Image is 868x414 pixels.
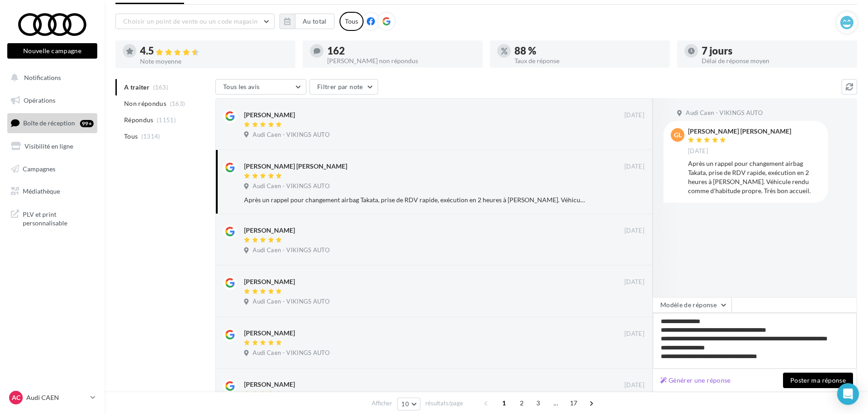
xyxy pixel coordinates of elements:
[624,381,644,389] span: [DATE]
[702,58,850,64] div: Délai de réponse moyen
[295,14,334,29] button: Au total
[624,111,644,120] span: [DATE]
[23,165,55,172] span: Campagnes
[24,74,61,81] span: Notifications
[653,297,732,313] button: Modèle de réponse
[23,208,94,228] span: PLV et print personnalisable
[514,46,663,56] div: 88 %
[425,399,463,408] span: résultats/page
[5,68,95,87] button: Notifications
[244,329,295,338] div: [PERSON_NAME]
[837,383,859,405] div: Open Intercom Messenger
[688,147,708,155] span: [DATE]
[624,163,644,171] span: [DATE]
[253,131,329,139] span: Audi Caen - VIKINGS AUTO
[531,396,545,410] span: 3
[244,226,295,235] div: [PERSON_NAME]
[12,393,20,402] span: AC
[514,58,663,64] div: Taux de réponse
[141,133,160,140] span: (1314)
[140,46,288,56] div: 4.5
[5,91,99,110] a: Opérations
[115,14,274,29] button: Choisir un point de vente ou un code magasin
[223,83,260,90] span: Tous les avis
[244,380,295,389] div: [PERSON_NAME]
[5,205,99,231] a: PLV et print personnalisable
[702,46,850,56] div: 7 jours
[397,398,420,410] button: 10
[244,162,347,171] div: [PERSON_NAME] [PERSON_NAME]
[25,142,73,150] span: Visibilité en ligne
[327,46,475,56] div: 162
[686,109,763,117] span: Audi Caen - VIKINGS AUTO
[783,373,853,388] button: Poster ma réponse
[7,389,97,406] a: AC Audi CAEN
[124,99,166,108] span: Non répondus
[23,119,75,127] span: Boîte de réception
[339,12,364,31] div: Tous
[244,110,295,120] div: [PERSON_NAME]
[253,182,329,190] span: Audi Caen - VIKINGS AUTO
[124,132,138,141] span: Tous
[5,160,99,179] a: Campagnes
[123,17,258,25] span: Choisir un point de vente ou un code magasin
[401,400,409,408] span: 10
[80,120,94,127] div: 99+
[170,100,185,107] span: (163)
[244,277,295,286] div: [PERSON_NAME]
[253,298,329,306] span: Audi Caen - VIKINGS AUTO
[624,278,644,286] span: [DATE]
[253,349,329,357] span: Audi Caen - VIKINGS AUTO
[157,116,176,124] span: (1151)
[624,227,644,235] span: [DATE]
[657,375,734,386] button: Générer une réponse
[7,43,97,59] button: Nouvelle campagne
[624,330,644,338] span: [DATE]
[327,58,475,64] div: [PERSON_NAME] non répondus
[215,79,306,95] button: Tous les avis
[279,14,334,29] button: Au total
[140,58,288,65] div: Note moyenne
[5,113,99,133] a: Boîte de réception99+
[124,115,154,125] span: Répondus
[5,182,99,201] a: Médiathèque
[24,96,55,104] span: Opérations
[309,79,378,95] button: Filtrer par note
[549,396,563,410] span: ...
[688,128,791,135] div: [PERSON_NAME] [PERSON_NAME]
[26,393,87,402] p: Audi CAEN
[566,396,581,410] span: 17
[674,130,682,140] span: GL
[5,137,99,156] a: Visibilité en ligne
[688,159,821,195] div: Après un rappel pour changement airbag Takata, prise de RDV rapide, exécution en 2 heures à [PERS...
[372,399,392,408] span: Afficher
[497,396,511,410] span: 1
[514,396,529,410] span: 2
[253,246,329,254] span: Audi Caen - VIKINGS AUTO
[23,187,60,195] span: Médiathèque
[244,195,585,205] div: Après un rappel pour changement airbag Takata, prise de RDV rapide, exécution en 2 heures à [PERS...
